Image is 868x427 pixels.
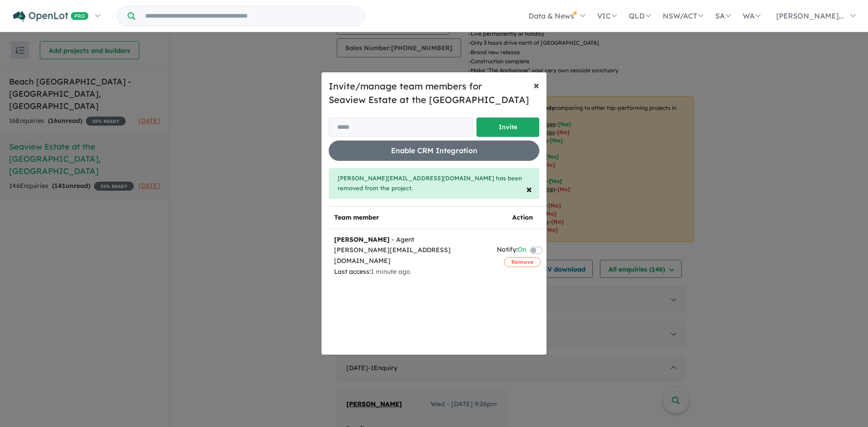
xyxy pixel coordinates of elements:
button: Remove [504,257,541,267]
button: Close [519,176,539,202]
strong: [PERSON_NAME] [334,235,390,244]
th: Team member [329,206,491,229]
div: [PERSON_NAME][EMAIL_ADDRESS][DOMAIN_NAME] [334,245,486,267]
div: Notify: [497,244,526,257]
div: Last access: [334,267,486,277]
h5: Invite/manage team members for Seaview Estate at the [GEOGRAPHIC_DATA] [329,80,539,107]
span: × [526,182,532,196]
span: 1 minute ago [371,267,410,276]
button: Invite [476,117,539,137]
div: - Agent [334,235,486,245]
th: Action [491,206,553,229]
span: × [533,78,539,92]
span: On [518,244,526,257]
span: [PERSON_NAME]... [776,11,844,20]
img: Openlot PRO Logo White [13,11,89,22]
div: [PERSON_NAME][EMAIL_ADDRESS][DOMAIN_NAME] has been removed from the project. [329,168,539,199]
button: Enable CRM Integration [329,141,539,161]
input: Try estate name, suburb, builder or developer [137,6,363,26]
